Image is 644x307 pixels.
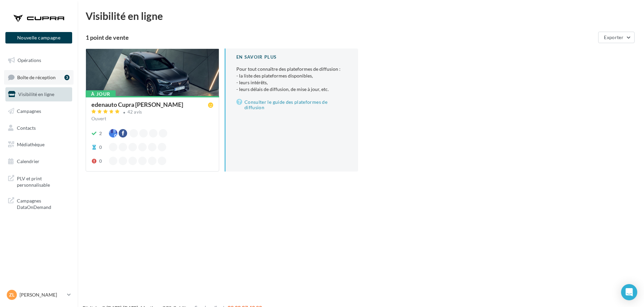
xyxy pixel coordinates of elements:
div: Open Intercom Messenger [621,284,637,300]
span: Visibilité en ligne [18,91,54,97]
a: Consulter le guide des plateformes de diffusion [236,98,347,112]
li: - leurs intérêts, [236,79,347,86]
span: Boîte de réception [17,74,56,80]
a: Zl [PERSON_NAME] [5,288,72,301]
div: 0 [99,158,102,164]
div: edenauto Cupra [PERSON_NAME] [91,101,183,108]
span: Exporter [604,34,623,40]
p: Pour tout connaître des plateformes de diffusion : [236,66,347,93]
a: Médiathèque [4,137,74,152]
button: Nouvelle campagne [5,32,72,43]
a: 42 avis [91,109,213,117]
span: Opérations [18,57,41,63]
a: PLV et print personnalisable [4,171,74,191]
a: Calendrier [4,154,74,168]
span: Campagnes DataOnDemand [17,196,69,211]
div: 3 [64,75,69,80]
button: Exporter [598,32,635,43]
p: [PERSON_NAME] [20,291,64,298]
div: Visibilité en ligne [86,11,636,21]
li: - leurs délais de diffusion, de mise à jour, etc. [236,86,347,93]
div: 1 point de vente [86,34,595,40]
li: - la liste des plateformes disponibles, [236,72,347,79]
a: Visibilité en ligne [4,87,74,101]
span: Zl [9,291,14,298]
a: Boîte de réception3 [4,70,74,85]
span: Campagnes [17,108,41,114]
span: Contacts [17,125,36,130]
a: Campagnes DataOnDemand [4,193,74,213]
span: Ouvert [91,116,106,121]
span: Calendrier [17,158,39,164]
div: 42 avis [127,110,142,114]
div: En savoir plus [236,54,347,60]
a: Campagnes [4,104,74,118]
a: Opérations [4,53,74,67]
div: 2 [99,130,102,137]
div: 0 [99,144,102,151]
div: À jour [86,90,116,98]
span: Médiathèque [17,142,45,147]
span: PLV et print personnalisable [17,174,69,188]
a: Contacts [4,121,74,135]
